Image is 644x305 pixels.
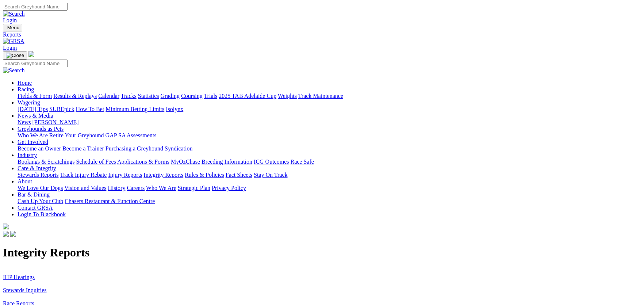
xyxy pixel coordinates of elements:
a: Get Involved [18,139,48,145]
a: 2025 TAB Adelaide Cup [219,93,276,99]
a: Become a Trainer [62,145,104,152]
a: Rules & Policies [185,172,224,178]
div: Get Involved [18,145,641,152]
a: Race Safe [290,159,314,165]
a: Purchasing a Greyhound [106,145,163,152]
a: Become an Owner [18,145,61,152]
a: About [18,178,32,184]
a: Statistics [138,93,159,99]
a: History [108,185,125,191]
a: Home [18,80,32,86]
a: Vision and Values [64,185,106,191]
img: Close [6,53,24,58]
a: Who We Are [146,185,176,191]
a: Industry [18,152,37,158]
a: Stewards Inquiries [3,287,47,293]
img: logo-grsa-white.png [28,51,34,57]
a: Racing [18,86,34,92]
a: [PERSON_NAME] [32,119,78,125]
button: Toggle navigation [3,24,22,31]
a: Applications & Forms [117,159,169,165]
a: Schedule of Fees [76,159,116,165]
a: Login [3,45,17,51]
img: logo-grsa-white.png [3,224,9,229]
a: Minimum Betting Limits [106,106,164,112]
img: facebook.svg [3,231,9,237]
a: Coursing [181,93,203,99]
a: MyOzChase [171,159,200,165]
span: Menu [7,25,19,30]
a: Isolynx [166,106,183,112]
a: Who We Are [18,132,48,138]
a: Stewards Reports [18,172,58,178]
a: Results & Replays [53,93,97,99]
a: Careers [127,185,145,191]
div: Greyhounds as Pets [18,132,641,139]
a: Injury Reports [108,172,142,178]
a: Fact Sheets [226,172,252,178]
a: Tracks [121,93,137,99]
a: Bar & Dining [18,191,50,198]
img: Search [3,67,25,74]
img: Search [3,11,25,17]
a: Cash Up Your Club [18,198,63,204]
a: How To Bet [76,106,104,112]
div: Industry [18,159,641,165]
a: GAP SA Assessments [106,132,157,138]
input: Search [3,60,68,67]
button: Toggle navigation [3,52,27,60]
a: Reports [3,31,641,38]
a: Contact GRSA [18,205,53,211]
a: Login To Blackbook [18,211,66,217]
input: Search [3,3,68,11]
a: Grading [161,93,180,99]
a: Bookings & Scratchings [18,159,74,165]
div: Racing [18,93,641,99]
div: Bar & Dining [18,198,641,205]
a: Breeding Information [202,159,252,165]
img: twitter.svg [10,231,16,237]
a: Chasers Restaurant & Function Centre [65,198,155,204]
a: ICG Outcomes [254,159,289,165]
a: Wagering [18,99,40,106]
a: SUREpick [49,106,74,112]
a: Track Maintenance [298,93,343,99]
div: About [18,185,641,191]
a: Fields & Form [18,93,52,99]
a: News [18,119,31,125]
a: Care & Integrity [18,165,56,171]
a: Privacy Policy [212,185,246,191]
h1: Integrity Reports [3,246,641,259]
div: Care & Integrity [18,172,641,178]
a: News & Media [18,113,53,119]
a: Track Injury Rebate [60,172,107,178]
a: Weights [278,93,297,99]
div: Wagering [18,106,641,113]
a: IHP Hearings [3,274,35,280]
a: Stay On Track [254,172,287,178]
a: Trials [204,93,217,99]
a: Login [3,17,17,23]
a: We Love Our Dogs [18,185,63,191]
a: Calendar [98,93,119,99]
a: Strategic Plan [178,185,210,191]
a: Syndication [165,145,192,152]
a: Greyhounds as Pets [18,126,64,132]
a: [DATE] Tips [18,106,48,112]
a: Retire Your Greyhound [49,132,104,138]
div: News & Media [18,119,641,126]
a: Integrity Reports [143,172,183,178]
img: GRSA [3,38,24,45]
